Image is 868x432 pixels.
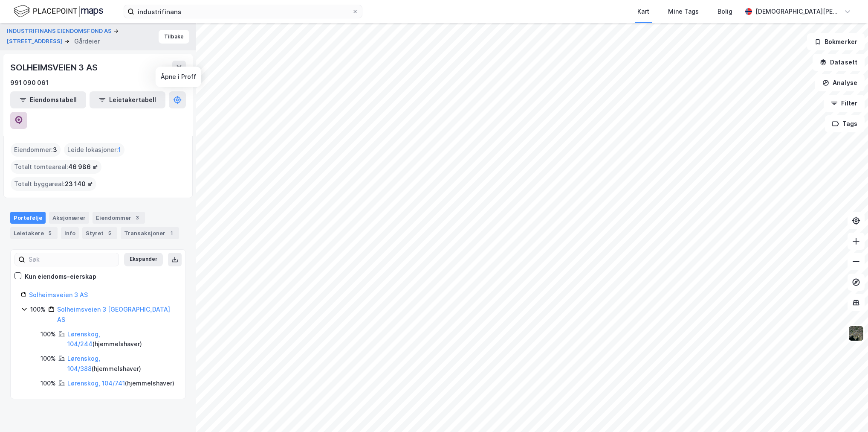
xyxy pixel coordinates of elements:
button: Tags [825,115,865,132]
div: [DEMOGRAPHIC_DATA][PERSON_NAME] [755,6,841,17]
div: Transaksjoner [121,227,179,239]
div: Eiendommer [93,212,145,224]
span: 23 140 ㎡ [65,179,93,189]
button: Datasett [813,54,865,71]
button: Bokmerker [807,33,865,50]
div: 5 [46,229,54,237]
a: Solheimsveien 3 [GEOGRAPHIC_DATA] AS [57,306,170,323]
img: logo.f888ab2527a4732fd821a326f86c7f29.svg [14,4,103,19]
button: Leietakertabell [90,91,165,108]
div: Bolig [718,6,732,17]
a: Lørenskog, 104/741 [67,379,125,387]
a: Lørenskog, 104/388 [67,355,100,372]
span: 1 [118,145,121,155]
div: Totalt byggareal : [11,177,96,191]
div: 5 [105,229,114,237]
div: Portefølje [10,212,46,224]
div: Eiendommer : [11,143,61,157]
div: Info [61,227,79,239]
span: 46 986 ㎡ [68,162,98,172]
button: [STREET_ADDRESS] [7,37,64,46]
a: Solheimsveien 3 AS [29,291,88,298]
div: ( hjemmelshaver ) [67,329,175,350]
button: Filter [824,95,865,112]
div: Styret [82,227,117,239]
img: 9k= [848,325,864,342]
div: 991 090 061 [10,78,49,88]
div: Aksjonærer [49,212,89,224]
div: Totalt tomteareal : [11,160,101,174]
button: Eiendomstabell [10,91,86,108]
div: 100% [41,329,56,339]
div: Leietakere [10,227,58,239]
input: Søk på adresse, matrikkel, gårdeiere, leietakere eller personer [134,5,352,18]
iframe: Chat Widget [825,391,868,432]
div: Kart [637,6,649,17]
input: Søk [25,253,119,266]
a: Lørenskog, 104/244 [67,330,100,348]
div: 1 [167,229,176,237]
div: SOLHEIMSVEIEN 3 AS [10,61,99,74]
div: 100% [41,353,56,364]
div: Mine Tags [668,6,699,17]
button: Analyse [815,74,865,91]
button: Tilbake [159,30,189,44]
div: 100% [30,304,46,315]
div: ( hjemmelshaver ) [67,378,174,388]
div: 3 [133,213,142,222]
div: Gårdeier [74,36,100,47]
div: 100% [41,378,56,388]
span: 3 [53,145,57,155]
div: ( hjemmelshaver ) [67,353,175,374]
button: INDUSTRIFINANS EIENDOMSFOND AS [7,27,113,35]
button: Ekspander [124,253,163,266]
div: Leide lokasjoner : [64,143,124,157]
div: Kun eiendoms-eierskap [25,271,96,282]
